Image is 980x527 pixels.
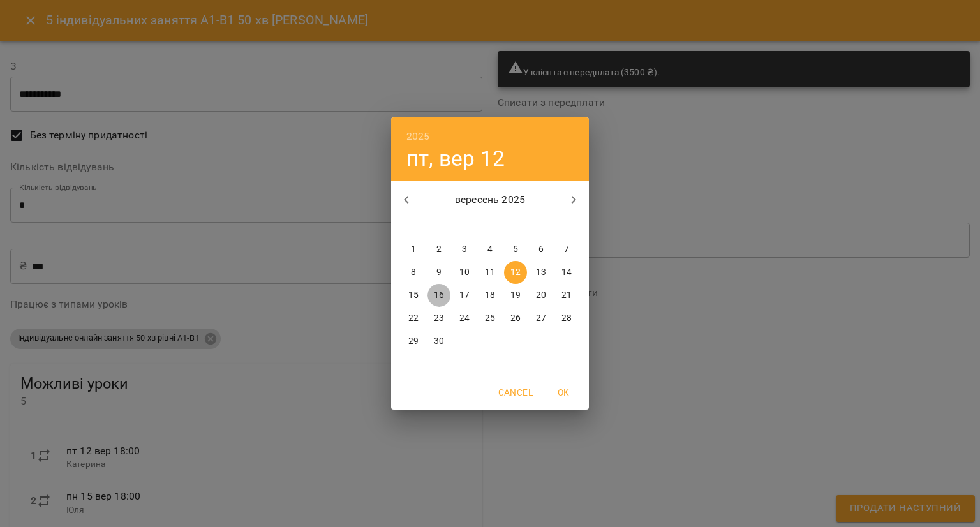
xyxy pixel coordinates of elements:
[479,307,501,330] button: 25
[462,243,467,256] p: 3
[548,385,579,400] span: OK
[504,219,527,232] span: пт
[530,284,553,307] button: 20
[510,312,521,325] p: 26
[485,289,495,302] p: 18
[453,307,476,330] button: 24
[479,219,501,232] span: чт
[538,243,544,256] p: 6
[555,261,578,284] button: 14
[453,238,476,261] button: 3
[536,312,546,325] p: 27
[402,307,425,330] button: 22
[422,192,559,207] p: вересень 2025
[498,385,533,400] span: Cancel
[530,261,553,284] button: 13
[427,284,450,307] button: 16
[504,261,527,284] button: 12
[510,266,521,279] p: 12
[411,243,416,256] p: 1
[408,312,419,325] p: 22
[487,243,493,256] p: 4
[513,243,518,256] p: 5
[459,289,470,302] p: 17
[434,335,444,348] p: 30
[530,307,553,330] button: 27
[453,219,476,232] span: ср
[485,312,495,325] p: 25
[408,289,419,302] p: 15
[402,219,425,232] span: пн
[555,238,578,261] button: 7
[402,284,425,307] button: 15
[530,238,553,261] button: 6
[561,266,572,279] p: 14
[510,289,521,302] p: 19
[459,266,470,279] p: 10
[543,381,584,404] button: OK
[561,289,572,302] p: 21
[530,219,553,232] span: сб
[561,312,572,325] p: 28
[427,219,450,232] span: вт
[402,330,425,353] button: 29
[536,289,546,302] p: 20
[434,312,444,325] p: 23
[493,381,538,404] button: Cancel
[504,307,527,330] button: 26
[408,335,419,348] p: 29
[402,261,425,284] button: 8
[504,238,527,261] button: 5
[427,261,450,284] button: 9
[406,145,505,172] button: пт, вер 12
[436,243,442,256] p: 2
[504,284,527,307] button: 19
[427,238,450,261] button: 2
[434,289,444,302] p: 16
[479,284,501,307] button: 18
[427,307,450,330] button: 23
[555,219,578,232] span: нд
[479,261,501,284] button: 11
[453,261,476,284] button: 10
[536,266,546,279] p: 13
[453,284,476,307] button: 17
[479,238,501,261] button: 4
[436,266,442,279] p: 9
[564,243,569,256] p: 7
[459,312,470,325] p: 24
[485,266,495,279] p: 11
[555,284,578,307] button: 21
[411,266,416,279] p: 8
[406,128,430,145] button: 2025
[427,330,450,353] button: 30
[555,307,578,330] button: 28
[402,238,425,261] button: 1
